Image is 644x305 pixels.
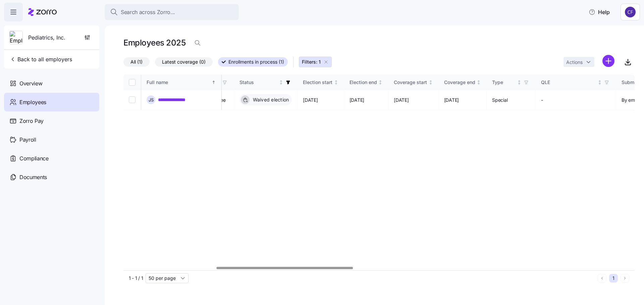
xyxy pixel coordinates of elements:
[476,80,481,85] div: Not sorted
[147,79,210,86] div: Full name
[130,58,143,66] span: All (1)
[536,90,616,110] td: -
[4,149,99,168] a: Compliance
[566,60,583,65] span: Actions
[123,37,185,48] h1: Employees 2025
[609,274,618,283] button: 1
[299,57,332,67] button: Filters: 1
[19,117,44,125] span: Zorro Pay
[19,79,42,88] span: Overview
[394,79,427,86] div: Coverage start
[541,79,596,86] div: QLE
[129,96,136,103] input: Select record 1
[394,97,409,103] span: [DATE]
[517,80,522,85] div: Not sorted
[428,80,433,85] div: Not sorted
[589,8,610,16] span: Help
[19,154,49,163] span: Compliance
[492,97,507,103] span: Special
[378,80,383,85] div: Not sorted
[598,274,606,283] button: Previous page
[303,79,332,86] div: Election start
[388,75,439,90] th: Coverage startNot sorted
[302,59,321,65] span: Filters: 1
[19,136,36,144] span: Payroll
[121,8,175,16] span: Search across Zorro...
[602,55,614,67] svg: add icon
[625,7,636,17] img: 7d4a9558da78dc7654dde66b79f71a2e
[597,80,602,85] div: Not sorted
[298,75,344,90] th: Election startNot sorted
[239,79,278,86] div: Status
[487,75,536,90] th: TypeNot sorted
[334,80,338,85] div: Not sorted
[234,75,298,90] th: StatusNot sorted
[621,274,629,283] button: Next page
[583,5,615,19] button: Help
[439,75,487,90] th: Coverage endNot sorted
[4,130,99,149] a: Payroll
[4,168,99,186] a: Documents
[141,75,222,90] th: Full nameSorted ascending
[563,57,594,67] button: Actions
[251,96,289,103] span: Waived election
[444,79,475,86] div: Coverage end
[129,79,136,86] input: Select all records
[4,93,99,111] a: Employees
[129,275,143,282] span: 1 - 1 / 1
[28,33,65,42] span: Pediatrics, Inc.
[303,97,318,103] span: [DATE]
[7,53,75,66] button: Back to all employers
[211,80,216,85] div: Sorted ascending
[536,75,616,90] th: QLENot sorted
[162,58,206,66] span: Latest coverage (0)
[19,98,46,106] span: Employees
[19,173,47,181] span: Documents
[350,97,364,103] span: [DATE]
[444,97,459,103] span: [DATE]
[149,98,154,102] span: J S
[4,111,99,130] a: Zorro Pay
[279,80,283,85] div: Not sorted
[350,79,377,86] div: Election end
[344,75,389,90] th: Election endNot sorted
[492,79,516,86] div: Type
[9,55,72,63] span: Back to all employers
[228,58,284,66] span: Enrollments in process (1)
[4,74,99,93] a: Overview
[105,4,239,20] button: Search across Zorro...
[10,31,22,45] img: Employer logo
